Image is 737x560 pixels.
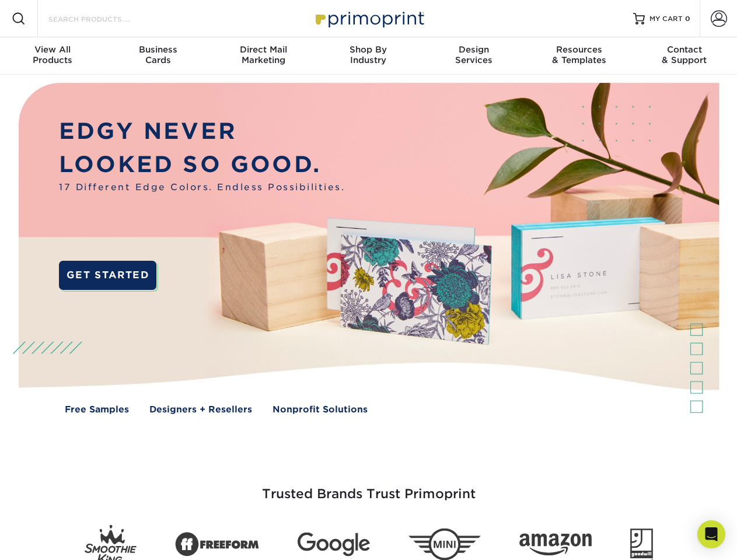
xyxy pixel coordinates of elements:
a: Contact& Support [632,37,737,75]
a: DesignServices [421,37,526,75]
span: Contact [632,44,737,55]
img: Google [298,533,370,556]
div: & Templates [526,44,631,65]
a: Free Samples [65,403,129,416]
span: MY CART [649,14,683,24]
a: Nonprofit Solutions [273,403,368,416]
span: Shop By [316,44,421,55]
span: Business [105,44,210,55]
img: Goodwill [630,528,653,560]
a: BusinessCards [105,37,210,75]
p: EDGY NEVER [59,115,345,148]
img: Primoprint [310,6,427,31]
div: Open Intercom Messenger [697,520,725,548]
a: Resources& Templates [526,37,631,75]
a: Shop ByIndustry [316,37,421,75]
div: Industry [316,44,421,65]
div: Marketing [211,44,316,65]
span: 17 Different Edge Colors. Endless Possibilities. [59,181,345,194]
span: Resources [526,44,631,55]
div: Services [421,44,526,65]
img: Amazon [519,534,592,556]
span: 0 [685,15,690,23]
input: SEARCH PRODUCTS..... [47,12,161,26]
div: & Support [632,44,737,65]
span: Direct Mail [211,44,316,55]
span: Design [421,44,526,55]
div: Cards [105,44,210,65]
a: Direct MailMarketing [211,37,316,75]
p: LOOKED SO GOOD. [59,148,345,181]
a: GET STARTED [59,261,156,290]
a: Designers + Resellers [149,403,252,416]
h3: Trusted Brands Trust Primoprint [27,459,710,516]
